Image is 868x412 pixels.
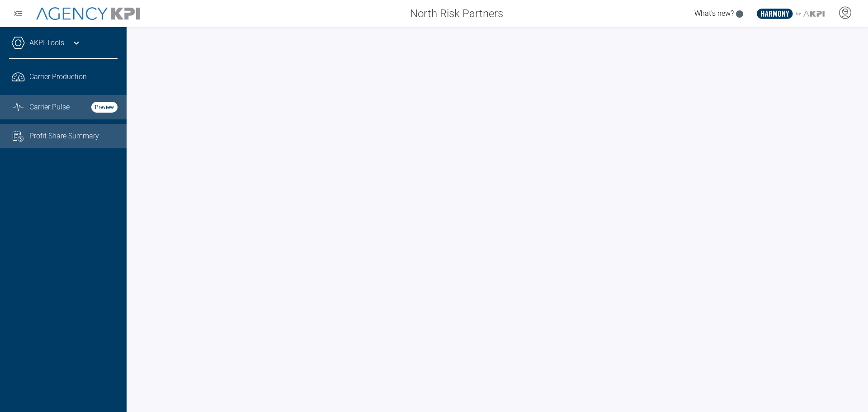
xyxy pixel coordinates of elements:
[410,5,503,22] span: North Risk Partners
[91,102,118,113] strong: Preview
[36,7,140,20] img: AgencyKPI
[694,9,734,18] span: What's new?
[29,71,87,82] span: Carrier Production
[29,38,64,48] a: AKPI Tools
[29,102,70,113] span: Carrier Pulse
[29,131,99,142] span: Profit Share Summary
